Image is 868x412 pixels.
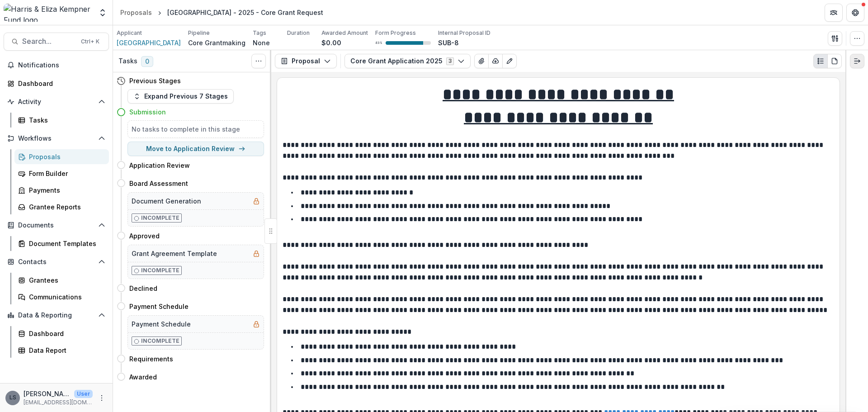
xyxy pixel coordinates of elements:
[29,346,102,355] div: Data Report
[74,390,93,398] p: User
[22,37,75,46] span: Search...
[29,185,102,195] div: Payments
[344,54,471,68] button: Core Grant Application 20253
[29,202,102,212] div: Grantee Reports
[4,33,109,51] button: Search...
[375,40,382,46] p: 83 %
[18,222,94,229] span: Documents
[438,29,491,37] p: Internal Proposal ID
[141,56,153,67] span: 0
[18,258,94,266] span: Contacts
[117,29,142,37] p: Applicant
[850,54,864,68] button: Expand right
[127,89,234,104] button: Expand Previous 7 Stages
[4,308,109,322] button: Open Data & Reporting
[253,29,266,37] p: Tags
[29,329,102,338] div: Dashboard
[132,319,191,329] h5: Payment Schedule
[129,231,160,241] h4: Approved
[825,4,843,22] button: Partners
[132,124,260,134] h5: No tasks to complete in this stage
[129,161,190,170] h4: Application Review
[474,54,489,68] button: View Attached Files
[129,107,166,117] h4: Submission
[29,275,102,285] div: Grantees
[129,372,157,382] h4: Awarded
[29,169,102,178] div: Form Builder
[18,62,105,69] span: Notifications
[132,196,201,206] h5: Document Generation
[29,292,102,302] div: Communications
[188,29,210,37] p: Pipeline
[118,57,137,65] h3: Tasks
[14,343,109,358] a: Data Report
[129,302,189,311] h4: Payment Schedule
[813,54,828,68] button: Plaintext view
[4,76,109,91] a: Dashboard
[18,135,94,142] span: Workflows
[132,249,217,258] h5: Grant Agreement Template
[321,38,341,47] p: $0.00
[127,142,264,156] button: Move to Application Review
[29,115,102,125] div: Tasks
[251,54,266,68] button: Toggle View Cancelled Tasks
[321,29,368,37] p: Awarded Amount
[14,289,109,304] a: Communications
[188,38,245,47] p: Core Grantmaking
[14,183,109,198] a: Payments
[4,4,93,22] img: Harris & Eliza Kempner Fund logo
[18,98,94,106] span: Activity
[141,266,179,275] p: Incomplete
[4,131,109,146] button: Open Workflows
[14,113,109,128] a: Tasks
[29,152,102,161] div: Proposals
[438,38,459,47] p: SUB-8
[117,38,181,47] a: [GEOGRAPHIC_DATA]
[96,393,107,403] button: More
[14,166,109,181] a: Form Builder
[129,284,157,293] h4: Declined
[24,389,71,398] p: [PERSON_NAME]
[827,54,842,68] button: PDF view
[14,236,109,251] a: Document Templates
[96,4,109,22] button: Open entity switcher
[253,38,270,47] p: None
[29,239,102,248] div: Document Templates
[24,398,93,407] p: [EMAIL_ADDRESS][DOMAIN_NAME]
[375,29,416,37] p: Form Progress
[14,273,109,288] a: Grantees
[4,58,109,72] button: Notifications
[9,395,16,401] div: Lauren Scott
[287,29,310,37] p: Duration
[4,255,109,269] button: Open Contacts
[117,6,156,19] a: Proposals
[18,79,102,88] div: Dashboard
[4,95,109,109] button: Open Activity
[129,354,173,364] h4: Requirements
[129,179,188,188] h4: Board Assessment
[4,218,109,232] button: Open Documents
[14,326,109,341] a: Dashboard
[846,4,864,22] button: Get Help
[79,37,101,47] div: Ctrl + K
[117,6,327,19] nav: breadcrumb
[129,76,181,85] h4: Previous Stages
[120,8,152,17] div: Proposals
[14,149,109,164] a: Proposals
[167,8,323,17] div: [GEOGRAPHIC_DATA] - 2025 - Core Grant Request
[141,214,179,222] p: Incomplete
[502,54,517,68] button: Edit as form
[275,54,337,68] button: Proposal
[14,199,109,214] a: Grantee Reports
[141,337,179,345] p: Incomplete
[18,312,94,319] span: Data & Reporting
